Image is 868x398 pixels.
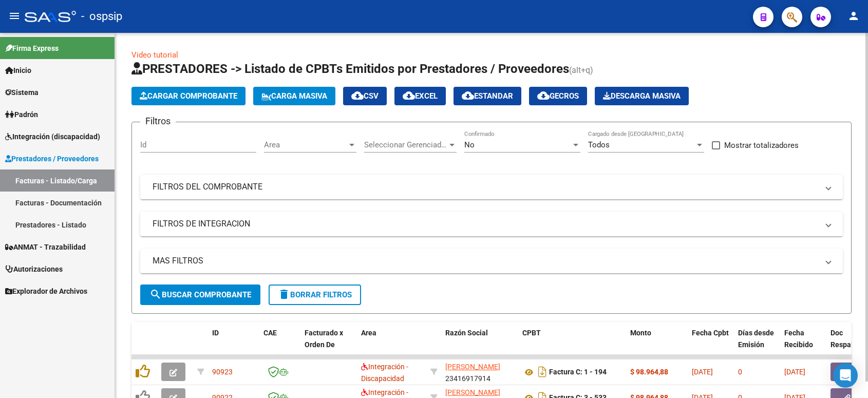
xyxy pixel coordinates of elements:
span: Monto [630,329,651,337]
mat-panel-title: FILTROS DEL COMPROBANTE [153,181,818,193]
mat-icon: cloud_download [537,89,550,102]
span: 90923 [212,368,233,376]
span: Días desde Emisión [738,329,774,349]
button: EXCEL [394,87,446,105]
span: PRESTADORES -> Listado de CPBTs Emitidos por Prestadores / Proveedores [131,62,569,76]
datatable-header-cell: Días desde Emisión [734,322,780,367]
span: Fecha Cpbt [692,329,729,337]
mat-expansion-panel-header: FILTROS DEL COMPROBANTE [140,175,843,199]
span: Cargar Comprobante [140,91,237,101]
mat-icon: cloud_download [351,89,364,102]
span: Integración - Discapacidad [361,363,408,383]
mat-icon: cloud_download [462,89,474,102]
datatable-header-cell: Razón Social [441,322,518,367]
mat-icon: delete [278,288,290,300]
span: Gecros [537,91,579,101]
mat-icon: cloud_download [403,89,415,102]
button: Estandar [454,87,521,105]
button: Cargar Comprobante [131,87,246,105]
span: Borrar Filtros [278,290,352,299]
mat-expansion-panel-header: FILTROS DE INTEGRACION [140,212,843,236]
span: Seleccionar Gerenciador [364,140,447,149]
datatable-header-cell: Monto [626,322,688,367]
span: Facturado x Orden De [305,329,343,349]
span: [PERSON_NAME] [445,363,500,371]
mat-icon: person [847,10,860,22]
datatable-header-cell: CPBT [518,322,626,367]
span: Padrón [5,109,38,120]
h3: Filtros [140,114,176,128]
mat-panel-title: FILTROS DE INTEGRACION [153,218,818,230]
button: Gecros [529,87,587,105]
i: Descargar documento [536,364,549,380]
span: Firma Express [5,43,59,54]
button: CSV [343,87,387,105]
span: Sistema [5,87,39,98]
span: [DATE] [784,368,805,376]
span: Buscar Comprobante [149,290,251,299]
span: 0 [738,368,742,376]
span: No [464,140,475,149]
span: Autorizaciones [5,263,63,275]
app-download-masive: Descarga masiva de comprobantes (adjuntos) [595,87,689,105]
span: Area [264,140,347,149]
mat-expansion-panel-header: MAS FILTROS [140,249,843,273]
span: [DATE] [692,368,713,376]
span: Carga Masiva [261,91,327,101]
mat-panel-title: MAS FILTROS [153,255,818,267]
a: Video tutorial [131,50,178,60]
datatable-header-cell: Fecha Recibido [780,322,826,367]
span: Descarga Masiva [603,91,681,101]
span: CAE [263,329,277,337]
mat-icon: search [149,288,162,300]
span: EXCEL [403,91,438,101]
div: Open Intercom Messenger [833,363,858,388]
div: 23416917914 [445,361,514,383]
button: Buscar Comprobante [140,285,260,305]
span: ID [212,329,219,337]
span: Todos [588,140,610,149]
span: Estandar [462,91,513,101]
datatable-header-cell: Fecha Cpbt [688,322,734,367]
datatable-header-cell: Area [357,322,426,367]
span: Inicio [5,65,31,76]
mat-icon: menu [8,10,21,22]
span: Razón Social [445,329,488,337]
span: Area [361,329,376,337]
button: Carga Masiva [253,87,335,105]
span: CSV [351,91,379,101]
button: Descarga Masiva [595,87,689,105]
span: Explorador de Archivos [5,286,87,297]
button: Borrar Filtros [269,285,361,305]
datatable-header-cell: ID [208,322,259,367]
span: [PERSON_NAME] [445,388,500,396]
span: Integración (discapacidad) [5,131,100,142]
strong: Factura C: 1 - 194 [549,368,607,376]
span: CPBT [522,329,541,337]
span: Fecha Recibido [784,329,813,349]
span: Prestadores / Proveedores [5,153,99,164]
span: (alt+q) [569,65,593,75]
strong: $ 98.964,88 [630,368,668,376]
datatable-header-cell: Facturado x Orden De [300,322,357,367]
datatable-header-cell: CAE [259,322,300,367]
span: - ospsip [81,5,122,28]
span: Mostrar totalizadores [724,139,799,151]
span: ANMAT - Trazabilidad [5,241,86,253]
